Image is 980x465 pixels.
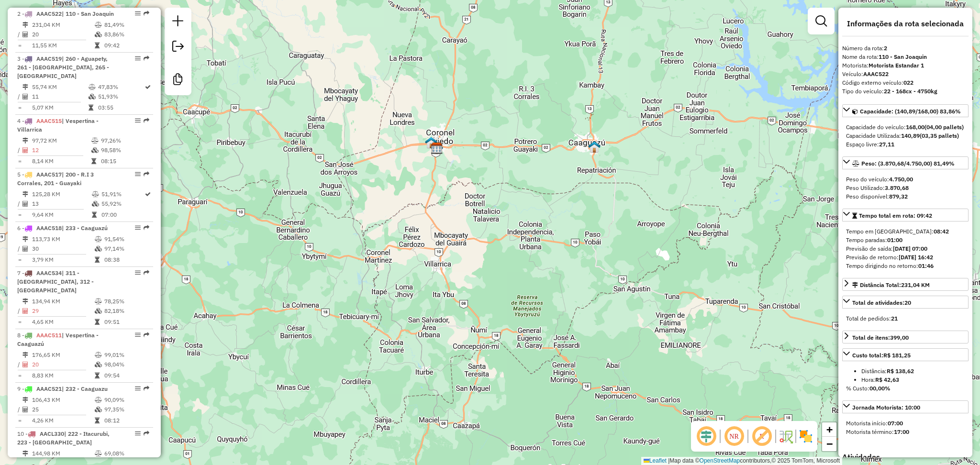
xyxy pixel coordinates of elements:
i: Distância Total [22,138,28,144]
td: 29 [32,306,94,316]
div: Motorista início: [846,419,965,428]
td: / [17,145,22,155]
i: % de utilização do peso [95,397,102,403]
em: Opções [135,55,141,61]
td: 55,92% [101,199,144,209]
i: % de utilização da cubagem [89,94,96,100]
td: 125,28 KM [32,189,91,199]
td: 8,14 KM [32,156,91,166]
img: Exibir/Ocultar setores [798,429,813,444]
span: Peso: (3.870,68/4.750,00) 81,49% [861,160,955,167]
div: Código externo veículo: [842,78,969,87]
td: 3,79 KM [32,255,94,265]
em: Opções [135,431,141,436]
i: Rota otimizada [145,84,151,90]
span: Peso do veículo: [846,176,913,183]
strong: 110 - San Joaquin [879,53,927,60]
div: Custo total:R$ 181,25 [842,363,969,397]
strong: R$ 181,25 [883,352,911,359]
td: 97,72 KM [32,136,91,145]
i: Distância Total [22,352,28,358]
em: Opções [135,386,141,391]
td: 4,65 KM [32,317,94,327]
a: Tempo total em rota: 09:42 [842,209,969,221]
h4: Informações da rota selecionada [842,19,969,28]
i: Tempo total em rota [95,257,100,263]
em: Opções [135,118,141,123]
strong: (04,00 pallets) [924,123,964,131]
div: Tempo total em rota: 09:42 [842,223,969,274]
strong: 140,89 [901,132,920,139]
span: AAAC534 [36,269,62,277]
i: Distância Total [22,299,28,304]
i: Tempo total em rota [95,373,100,378]
a: Criar modelo [168,70,188,91]
td: 5,07 KM [32,103,88,112]
span: AAAC515 [36,117,62,124]
span: 10 - [17,430,110,446]
td: 83,86% [104,30,149,39]
strong: 21 [891,315,898,322]
i: % de utilização do peso [95,451,102,456]
div: Veículo: [842,70,969,78]
h4: Atividades [842,453,969,462]
i: Rota otimizada [145,191,151,197]
i: Total de Atividades [22,94,28,100]
em: Rota exportada [144,386,149,391]
span: AAAC511 [36,332,62,339]
span: AAAC518 [36,224,62,232]
div: Tempo dirigindo no retorno: [846,262,965,270]
em: Rota exportada [144,332,149,338]
a: OpenStreetMap [700,457,740,464]
td: = [17,255,22,265]
td: / [17,30,22,39]
span: Exibir rótulo [750,425,773,448]
i: % de utilização da cubagem [95,32,102,37]
div: Jornada Motorista: 10:00 [842,415,969,440]
div: Distância Total: [852,281,930,289]
span: | 311 - [GEOGRAPHIC_DATA], 312 - [GEOGRAPHIC_DATA] [17,269,94,294]
span: | Vespertina - Villarrica [17,117,99,133]
strong: 22 - 168cx - 4750kg [884,88,937,95]
td: 30 [32,244,94,254]
td: 03:55 [98,103,144,112]
a: Total de itens:399,00 [842,331,969,343]
span: 2 - [17,10,114,17]
td: 81,49% [104,20,149,30]
i: % de utilização da cubagem [95,246,102,252]
strong: 4.750,00 [889,176,913,183]
span: AAAC517 [36,171,62,178]
i: Tempo total em rota [95,418,100,423]
td: 09:54 [104,371,149,380]
a: Capacidade: (140,89/168,00) 83,86% [842,104,969,117]
td: 25 [32,405,94,414]
span: Tempo total em rota: 09:42 [859,212,932,219]
strong: [DATE] 07:00 [893,245,927,252]
strong: AAAC522 [863,70,889,77]
i: Total de Atividades [22,32,28,37]
td: / [17,306,22,316]
div: Total de atividades:20 [842,310,969,327]
td: 13 [32,199,91,209]
i: Distância Total [22,236,28,242]
td: / [17,199,22,209]
span: 7 - [17,269,94,294]
td: 8,83 KM [32,371,94,380]
i: Tempo total em rota [95,43,100,48]
td: = [17,41,22,50]
td: 09:51 [104,317,149,327]
span: 4 - [17,117,99,133]
span: Ocultar NR [723,425,746,448]
td: 106,43 KM [32,395,94,405]
a: Leaflet [644,457,667,464]
td: = [17,103,22,112]
td: 47,83% [98,82,144,92]
td: 08:15 [100,156,149,166]
span: Total de atividades: [852,299,911,306]
div: Espaço livre: [846,140,965,149]
td: / [17,244,22,254]
div: Map data © contributors,© 2025 TomTom, Microsoft [641,457,842,465]
i: Total de Atividades [22,308,28,314]
i: Total de Atividades [22,407,28,412]
span: AAAC519 [36,55,62,62]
